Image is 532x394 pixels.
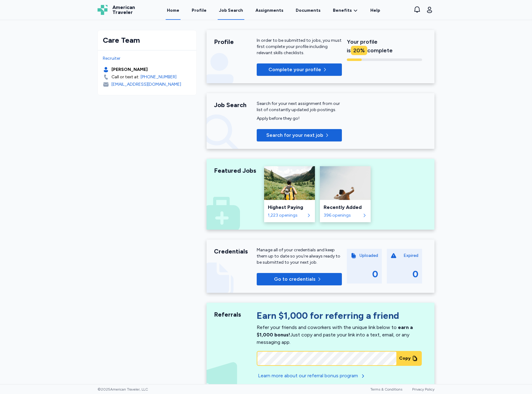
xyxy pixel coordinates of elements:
[257,273,342,285] button: Go to credentials
[166,1,181,20] a: Home
[111,74,139,80] div: Call or text at:
[111,81,181,88] div: [EMAIL_ADDRESS][DOMAIN_NAME]
[320,166,371,222] a: Recently AddedRecently Added396 openings
[214,101,257,109] div: Job Search
[214,166,257,175] div: Featured Jobs
[258,372,358,379] div: Learn more about our referral bonus program
[266,132,323,139] span: Search for your next job
[103,35,191,45] div: Care Team
[257,63,342,76] button: Complete your profile
[333,7,352,14] span: Benefits
[351,46,367,55] div: 20 %
[98,5,107,15] img: Logo
[324,204,367,211] div: Recently Added
[103,55,191,62] div: Recruiter
[257,247,342,266] div: Manage all of your credentials and keep them up to date so you’re always ready to be submitted to...
[111,67,148,73] div: [PERSON_NAME]
[360,253,378,259] div: Uploaded
[214,310,257,319] div: Referrals
[112,5,135,15] span: American Traveler
[412,387,434,392] a: Privacy Policy
[264,166,315,222] a: Highest PayingHighest Paying1,223 openings
[264,166,315,200] img: Highest Paying
[257,115,342,122] div: Apply before they go!
[257,310,422,324] div: Earn $1,000 for referring a friend
[347,37,422,55] div: Your profile is complete
[372,269,378,280] div: 0
[219,7,243,14] div: Job Search
[324,212,361,219] div: 396 openings
[403,253,418,259] div: Expired
[320,166,371,200] img: Recently Added
[333,7,358,14] a: Benefits
[141,74,177,80] a: [PHONE_NUMBER]
[257,129,342,141] button: Search for your next job
[214,247,257,256] div: Credentials
[257,101,342,113] div: Search for your next assignment from our list of constantly updated job postings.
[268,66,321,73] span: Complete your profile
[218,1,244,20] a: Job Search
[274,275,316,283] span: Go to credentials
[268,204,311,211] div: Highest Paying
[399,355,411,362] div: Copy
[412,269,418,280] div: 0
[257,324,413,345] div: Refer your friends and coworkers with the unique link below to Just copy and paste your link into...
[268,212,305,219] div: 1,223 openings
[257,37,342,56] div: In order to be submitted to jobs, you must first complete your profile including relevant skills ...
[214,37,257,46] div: Profile
[370,387,402,392] a: Terms & Conditions
[98,387,148,392] span: © 2025 American Traveler, LLC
